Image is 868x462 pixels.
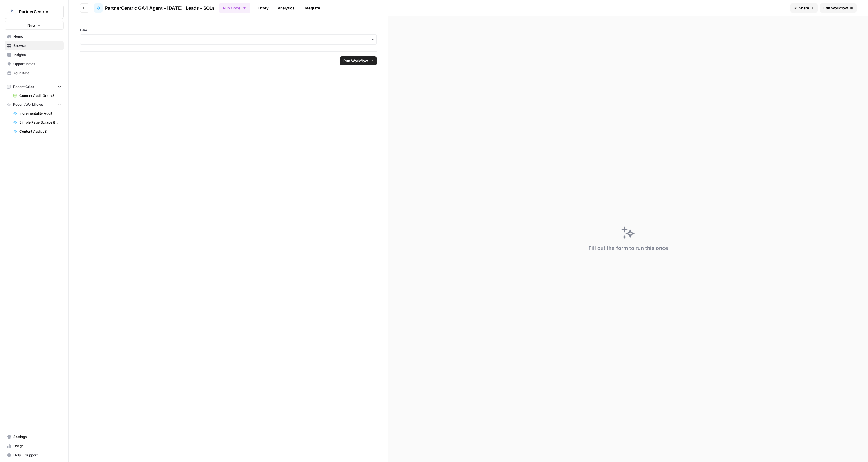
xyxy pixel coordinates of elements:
[13,52,61,57] span: Insights
[11,118,64,127] a: Simple Page Scrape & Analysis
[13,71,61,76] span: Your Data
[19,129,61,134] span: Content Audit v3
[19,111,61,116] span: Incrementality Audit
[5,83,64,91] button: Recent Grids
[7,7,17,17] img: PartnerCentric Sales Tools Logo
[343,58,368,64] span: Run Workflow
[11,127,64,136] a: Content Audit v3
[13,61,61,67] span: Opportunities
[823,5,848,11] span: Edit Workflow
[19,93,61,98] span: Content Audit Grid v3
[588,244,668,252] div: Fill out the form to run this once
[252,3,272,13] a: History
[219,3,250,13] button: Run Once
[5,59,64,69] a: Opportunities
[105,5,215,11] span: PartnerCentric GA4 Agent - [DATE] -Leads - SQLs
[5,69,64,78] a: Your Data
[340,56,377,65] button: Run Workflow
[13,453,61,458] span: Help + Support
[5,32,64,41] a: Home
[80,27,377,33] label: GA4
[820,3,857,13] a: Edit Workflow
[5,451,64,460] button: Help + Support
[790,3,818,13] button: Share
[19,120,61,125] span: Simple Page Scrape & Analysis
[13,43,61,48] span: Browse
[274,3,298,13] a: Analytics
[13,102,43,107] span: Recent Workflows
[27,23,36,28] span: New
[94,3,215,13] a: PartnerCentric GA4 Agent - [DATE] -Leads - SQLs
[5,100,64,109] button: Recent Workflows
[5,41,64,50] a: Browse
[13,434,61,439] span: Settings
[5,432,64,441] a: Settings
[5,441,64,451] a: Usage
[300,3,324,13] a: Integrate
[13,84,34,89] span: Recent Grids
[5,50,64,59] a: Insights
[5,21,64,30] button: New
[19,9,54,15] span: PartnerCentric Sales Tools
[11,109,64,118] a: Incrementality Audit
[799,5,809,11] span: Share
[11,91,64,100] a: Content Audit Grid v3
[5,5,64,19] button: Workspace: PartnerCentric Sales Tools
[13,443,61,449] span: Usage
[13,34,61,39] span: Home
